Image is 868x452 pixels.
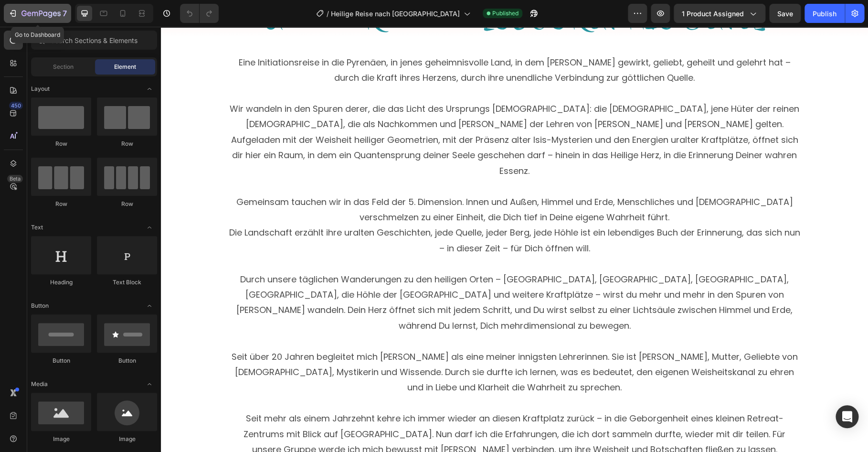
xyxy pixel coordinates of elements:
span: Text [31,223,43,232]
div: Row [97,140,157,148]
span: Save [777,10,793,18]
span: 1 product assigned [682,9,744,19]
input: Search Sections & Elements [31,31,157,50]
div: Heading [31,278,91,287]
div: Button [31,356,91,365]
div: Open Intercom Messenger [836,405,858,428]
span: Toggle open [142,81,157,97]
div: Undo/Redo [180,4,219,23]
div: Row [31,140,91,148]
div: Text Block [97,278,157,287]
iframe: Design area [161,27,868,452]
div: Image [97,435,157,443]
div: 450 [9,102,23,109]
div: Button [97,356,157,365]
div: Row [97,200,157,208]
span: Layout [31,85,50,93]
span: Heilige Reise nach [GEOGRAPHIC_DATA] [331,9,460,19]
span: Toggle open [142,298,157,313]
button: 7 [4,4,71,23]
span: Button [31,301,49,310]
button: Publish [804,4,845,23]
span: Media [31,380,48,388]
span: Element [114,63,136,71]
span: / [327,9,329,19]
button: 1 product assigned [674,4,765,23]
span: Toggle open [142,377,157,392]
p: 7 [63,8,67,19]
button: Save [769,4,801,23]
div: Beta [7,175,23,183]
span: Published [492,9,519,18]
div: Image [31,435,91,443]
span: Toggle open [142,220,157,235]
div: Publish [813,9,836,19]
span: Seit mehr als einem Jahrzehnt kehre ich immer wieder an diesen Kraftplatz zurück – in die Geborge... [83,386,625,429]
span: Section [53,63,74,71]
div: Row [31,200,91,208]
